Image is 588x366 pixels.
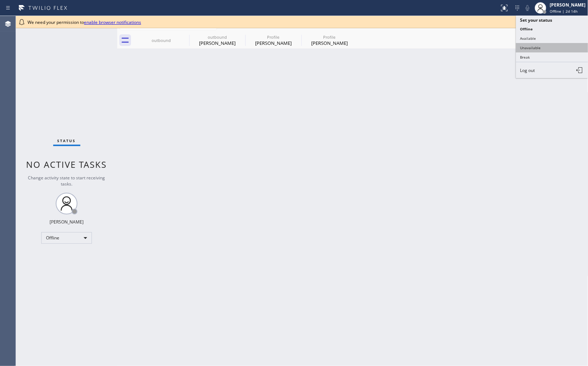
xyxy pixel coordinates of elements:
span: Status [58,138,76,143]
a: enable browser notifications [84,19,141,25]
span: We need your permission to [28,19,141,25]
span: Change activity state to start receiving tasks. [28,175,105,187]
span: No active tasks [26,158,107,170]
button: Mute [523,3,533,13]
div: [PERSON_NAME] [302,40,357,46]
div: Jay Trinidad [190,32,245,48]
div: Mary Kerr [302,32,357,48]
div: outbound [190,34,245,40]
div: [PERSON_NAME] [190,40,245,46]
div: Mary Kerr [246,32,301,48]
div: [PERSON_NAME] [550,2,586,8]
div: outbound [134,38,189,43]
div: Profile [302,34,357,40]
div: [PERSON_NAME] [246,40,301,46]
div: Profile [246,34,301,40]
span: Offline | 2d 14h [550,9,578,14]
div: [PERSON_NAME] [50,219,84,225]
div: Offline [41,232,92,244]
